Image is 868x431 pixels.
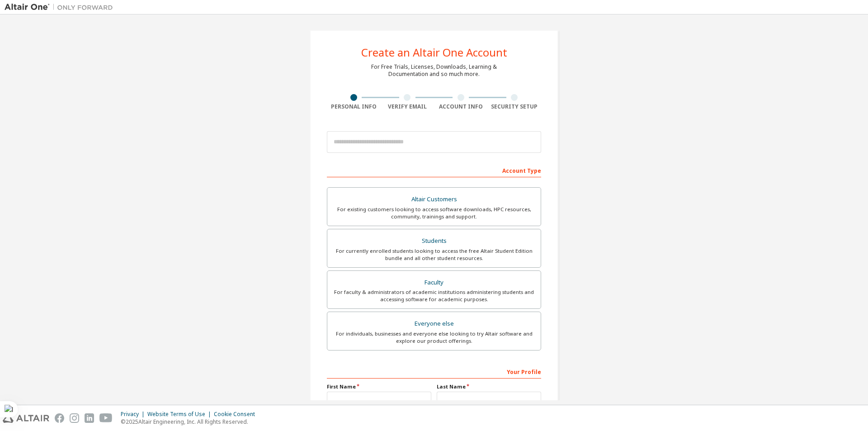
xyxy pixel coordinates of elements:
img: Altair One [5,3,118,12]
div: For individuals, businesses and everyone else looking to try Altair software and explore our prod... [333,330,535,345]
div: Website Terms of Use [147,411,214,418]
div: For existing customers looking to access software downloads, HPC resources, community, trainings ... [333,206,535,220]
div: Personal Info [327,103,381,110]
div: Security Setup [488,103,542,110]
div: Cookie Consent [214,411,260,418]
div: Verify Email [381,103,434,110]
div: Create an Altair One Account [361,47,507,58]
div: For faculty & administrators of academic institutions administering students and accessing softwa... [333,289,535,303]
div: Faculty [333,276,535,289]
div: Privacy [121,411,147,418]
img: linkedin.svg [85,413,94,423]
p: © 2025 Altair Engineering, Inc. All Rights Reserved. [121,418,260,426]
div: For currently enrolled students looking to access the free Altair Student Edition bundle and all ... [333,247,535,262]
label: First Name [327,383,431,390]
div: Your Profile [327,364,541,379]
div: Account Type [327,163,541,177]
img: facebook.svg [55,413,64,423]
div: Students [333,235,535,247]
img: youtube.svg [99,413,113,423]
div: Everyone else [333,317,535,330]
div: Altair Customers [333,193,535,206]
img: instagram.svg [70,413,79,423]
div: Account Info [434,103,488,110]
img: altair_logo.svg [3,413,49,423]
div: For Free Trials, Licenses, Downloads, Learning & Documentation and so much more. [371,63,497,78]
label: Last Name [437,383,541,390]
